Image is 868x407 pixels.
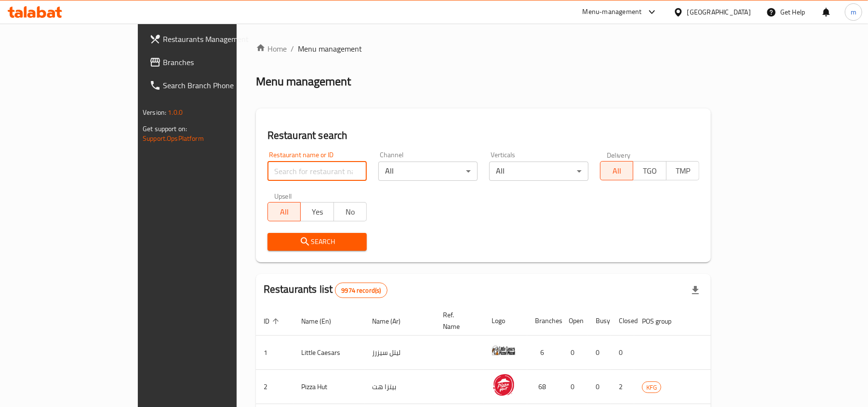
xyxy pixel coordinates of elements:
div: Total records count [335,283,387,298]
nav: breadcrumb [256,43,711,54]
a: Restaurants Management [142,27,283,51]
td: Pizza Hut [294,370,364,404]
span: Version: [143,106,166,119]
span: Search [275,236,359,248]
td: 0 [588,336,611,370]
span: ID [264,315,282,327]
span: POS group [642,315,684,327]
span: Search Branch Phone [163,80,275,91]
label: Upsell [274,192,292,199]
a: Support.OpsPlatform [143,132,204,145]
span: KFG [642,382,661,393]
td: 2 [611,370,634,404]
span: TGO [637,164,662,178]
button: No [334,202,367,221]
td: 6 [527,336,561,370]
td: Little Caesars [294,336,364,370]
span: All [604,164,629,178]
input: Search for restaurant name or ID.. [267,162,367,181]
div: Export file [684,279,707,302]
img: Pizza Hut [492,373,516,397]
td: ليتل سيزرز [364,336,435,370]
th: Busy [588,306,611,336]
span: Menu management [298,43,362,54]
th: Logo [484,306,527,336]
span: No [338,205,363,219]
div: All [489,162,588,181]
span: Get support on: [143,122,187,135]
span: 9974 record(s) [335,286,387,295]
a: Search Branch Phone [142,74,283,97]
th: Open [561,306,588,336]
td: 68 [527,370,561,404]
div: All [378,162,478,181]
button: Yes [300,202,334,221]
span: Yes [305,205,330,219]
span: All [272,205,297,219]
h2: Restaurants list [264,282,387,298]
button: Search [267,233,367,251]
button: All [600,161,633,180]
span: 1.0.0 [168,106,183,119]
span: Name (Ar) [372,315,413,327]
span: Ref. Name [443,309,472,332]
td: 0 [588,370,611,404]
span: Branches [163,56,275,68]
th: Branches [527,306,561,336]
th: Closed [611,306,634,336]
button: TGO [633,161,666,180]
span: TMP [670,164,695,178]
a: Branches [142,51,283,74]
td: 0 [561,370,588,404]
label: Delivery [607,151,631,158]
td: بيتزا هت [364,370,435,404]
div: [GEOGRAPHIC_DATA] [687,7,751,17]
h2: Restaurant search [267,128,699,143]
span: Name (En) [301,315,344,327]
span: Restaurants Management [163,33,275,45]
li: / [291,43,294,54]
td: 0 [611,336,634,370]
img: Little Caesars [492,339,516,363]
button: TMP [666,161,699,180]
span: m [851,7,856,17]
button: All [267,202,301,221]
td: 0 [561,336,588,370]
div: Menu-management [583,6,642,18]
h2: Menu management [256,74,351,89]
